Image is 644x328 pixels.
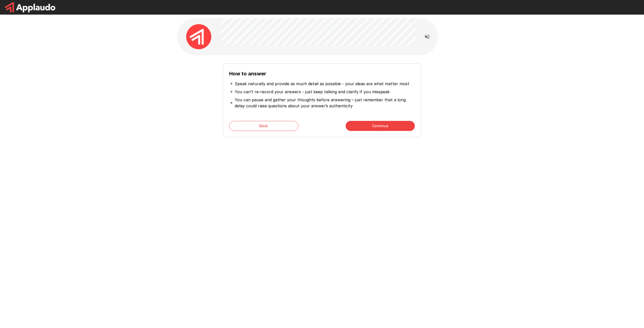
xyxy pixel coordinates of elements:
p: You can pause and gather your thoughts before answering – just remember that a long delay could r... [235,97,414,109]
b: How to answer [229,71,266,77]
p: You can’t re-record your answers - just keep talking and clarify if you misspeak [235,89,390,95]
button: Continue [346,121,415,131]
button: Read questions aloud [422,32,432,42]
p: Speak naturally and provide as much detail as possible - your ideas are what matter most [235,81,409,87]
img: applaudo_avatar.png [186,24,211,49]
button: Back [229,121,298,131]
